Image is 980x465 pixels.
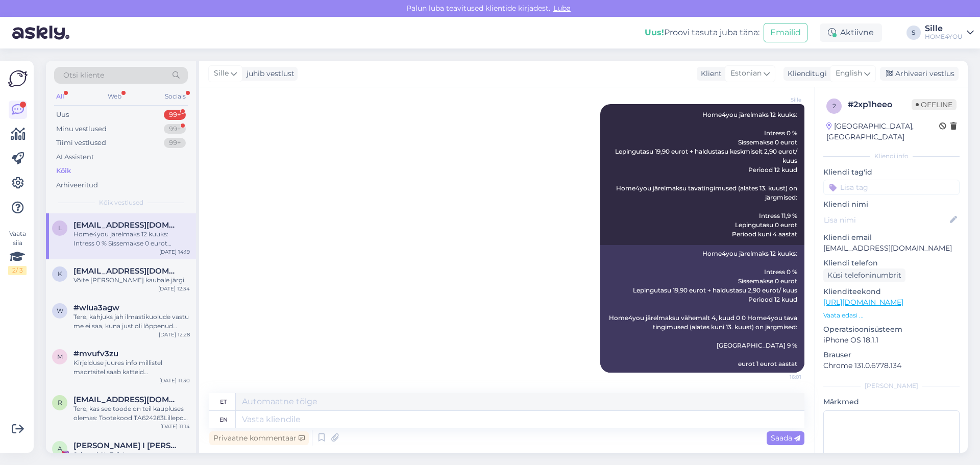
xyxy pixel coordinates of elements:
div: Arhiveeri vestlus [880,67,959,81]
div: Arhiveeritud [56,180,98,190]
div: Minu vestlused [56,124,107,134]
p: iPhone OS 18.1.1 [823,335,960,346]
p: Kliendi tag'id [823,167,960,178]
p: Brauser [823,350,960,360]
span: Saada [771,433,800,443]
div: Küsi telefoninumbrit [823,268,905,282]
input: Lisa tag [823,180,960,195]
div: [DATE] 11:30 [159,377,190,384]
div: All [54,90,66,103]
p: [EMAIL_ADDRESS][DOMAIN_NAME] [823,243,960,254]
span: Sille [214,68,229,79]
p: Vaata edasi ... [823,311,960,320]
div: [DATE] 12:34 [158,285,190,292]
div: 99+ [164,110,186,120]
span: Otsi kliente [63,70,104,81]
div: Selge, aitäh Teile! [73,450,190,459]
p: Klienditeekond [823,286,960,297]
span: ritalilled@gmail.com [73,395,180,404]
div: [GEOGRAPHIC_DATA], [GEOGRAPHIC_DATA] [826,121,939,142]
span: A [58,445,62,452]
a: [URL][DOMAIN_NAME] [823,298,903,307]
div: HOME4YOU [925,33,963,41]
div: Klient [697,68,722,79]
div: Klienditugi [783,68,827,79]
p: Kliendi telefon [823,258,960,268]
span: 2 [832,102,836,110]
div: Proovi tasuta juba täna: [645,27,759,39]
div: Sille [925,25,963,33]
span: AIKI REIMANN I Sisulooja [73,441,180,450]
input: Lisa nimi [824,214,948,226]
div: Kliendi info [823,152,960,161]
div: AI Assistent [56,152,94,162]
p: Chrome 131.0.6778.134 [823,360,960,371]
div: Vaata siia [8,229,27,275]
span: l [58,224,62,232]
span: k [58,270,62,278]
div: Aktiivne [820,23,882,42]
div: [DATE] 11:14 [160,423,190,430]
p: Kliendi email [823,232,960,243]
div: Tiimi vestlused [56,138,106,148]
span: #wlua3agw [73,303,119,312]
div: [PERSON_NAME] [823,381,960,390]
a: SilleHOME4YOU [925,25,974,41]
span: m [57,353,63,360]
div: 99+ [164,124,186,134]
span: kartroosi@hotmail.com [73,266,180,276]
button: Emailid [764,23,807,42]
div: Tere, kas see toode on teil kaupluses olemas: Tootekood TA624263Lillepott 4Living FLOWER H59cm, m... [73,404,190,423]
div: Home4you järelmaks 12 kuuks: Intress 0 % Sissemakse 0 eurot Lepingutasu 19,90 eurot + haldustasu ... [600,245,804,373]
span: Luba [550,4,574,13]
div: Uus [56,110,69,120]
div: et [220,393,227,410]
span: Kõik vestlused [99,198,143,207]
div: Võite [PERSON_NAME] kaubale järgi. [73,276,190,285]
span: liisklein7@gmail.com [73,221,180,230]
span: Sille [763,96,801,104]
div: 99+ [164,138,186,148]
span: #mvufv3zu [73,349,118,358]
div: Web [106,90,124,103]
div: Home4you järelmaks 12 kuuks: Intress 0 % Sissemakse 0 eurot Lepingutasu 19,90 eurot + haldustasu ... [73,230,190,248]
span: English [836,68,862,79]
div: Socials [163,90,188,103]
div: 2 / 3 [8,266,27,275]
span: Offline [912,99,957,110]
div: Privaatne kommentaar [209,431,309,445]
img: Askly Logo [8,69,28,88]
span: w [57,307,63,314]
span: r [58,399,62,406]
div: Kirjelduse juures info millistel madrtsitel saab katteid [PERSON_NAME]. [73,358,190,377]
div: # 2xp1heeo [848,99,912,111]
div: juhib vestlust [242,68,295,79]
p: Märkmed [823,397,960,407]
div: Kõik [56,166,71,176]
span: Estonian [730,68,762,79]
div: [DATE] 14:19 [159,248,190,256]
span: 16:01 [763,373,801,381]
span: Home4you järelmaks 12 kuuks: Intress 0 % Sissemakse 0 eurot Lepingutasu 19,90 eurot + haldustasu ... [615,111,799,238]
p: Operatsioonisüsteem [823,324,960,335]
div: [DATE] 12:28 [159,331,190,338]
div: Tere, kahjuks jah ilmastikuolude vastu me ei saa, kuna just oli lõppenud meeletu sadu siis kahjuk... [73,312,190,331]
div: en [219,411,228,428]
b: Uus! [645,28,664,37]
div: S [906,26,921,40]
p: Kliendi nimi [823,199,960,210]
